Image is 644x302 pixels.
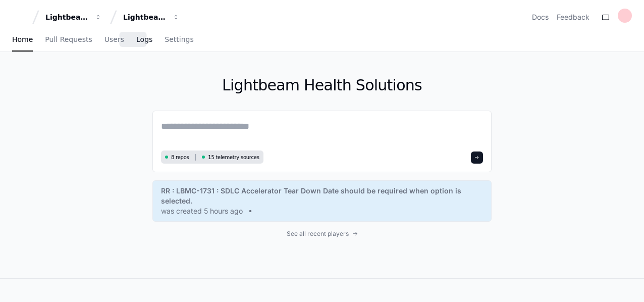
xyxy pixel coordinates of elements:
span: Users [104,36,124,42]
div: Lightbeam Health Solutions [123,12,167,22]
a: Logs [136,28,152,52]
button: Lightbeam Health Solutions [119,8,184,26]
span: RR : LBMC-1731 : SDLC Accelerator Tear Down Date should be required when option is selected. [161,186,483,206]
a: Users [104,28,124,52]
h1: Lightbeam Health Solutions [152,76,492,94]
a: Settings [165,28,193,52]
span: Logs [136,36,152,42]
a: Pull Requests [45,28,92,52]
span: 8 repos [171,154,189,161]
div: Lightbeam Health [45,12,89,22]
a: Home [12,28,33,52]
a: Docs [532,12,549,22]
span: was created 5 hours ago [161,206,243,216]
span: Pull Requests [45,36,92,42]
span: See all recent players [287,230,349,238]
span: 15 telemetry sources [208,154,259,161]
button: Feedback [557,12,589,22]
a: RR : LBMC-1731 : SDLC Accelerator Tear Down Date should be required when option is selected.was c... [161,186,483,216]
span: Settings [165,36,193,42]
button: Lightbeam Health [41,8,106,26]
span: Home [12,36,33,42]
a: See all recent players [152,230,492,238]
